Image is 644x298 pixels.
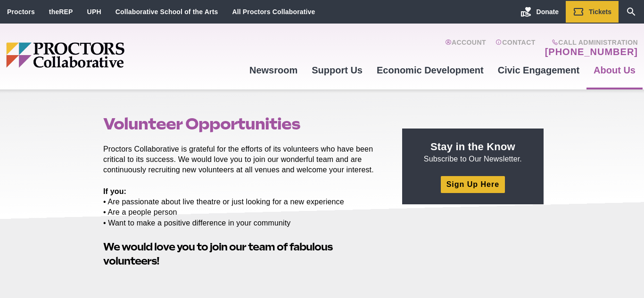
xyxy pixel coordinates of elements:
[441,176,505,193] a: Sign Up Here
[7,8,35,16] a: Proctors
[542,39,638,46] span: Call Administration
[445,39,486,57] a: Account
[49,8,73,16] a: theREP
[495,39,536,57] a: Contact
[545,46,638,57] a: [PHONE_NUMBER]
[430,141,515,153] strong: Stay in the Know
[103,186,380,228] p: • Are passionate about live theatre or just looking for a new experience • Are a people person • ...
[586,57,643,83] a: About Us
[103,187,126,195] strong: If you:
[589,8,611,16] span: Tickets
[232,8,315,16] a: All Proctors Collaborative
[103,240,380,269] h2: !
[305,57,370,83] a: Support Us
[116,8,218,16] a: Collaborative School of the Arts
[566,1,619,23] a: Tickets
[103,241,332,267] strong: We would love you to join our team of fabulous volunteers
[537,8,559,16] span: Donate
[103,144,380,175] p: Proctors Collaborative is grateful for the efforts of its volunteers who have been critical to it...
[370,57,491,83] a: Economic Development
[491,57,586,83] a: Civic Engagement
[242,57,305,83] a: Newsroom
[619,1,644,23] a: Search
[413,140,532,164] p: Subscribe to Our Newsletter.
[513,1,566,23] a: Donate
[103,115,380,133] h1: Volunteer Opportunities
[87,8,101,16] a: UPH
[6,42,197,68] img: Proctors logo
